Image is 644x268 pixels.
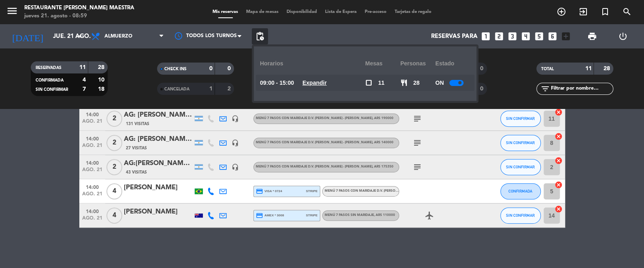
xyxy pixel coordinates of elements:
i: subject [412,138,422,148]
span: 14:00 [82,182,102,191]
i: headset_mic [232,115,239,122]
span: , ARS 140000 [372,141,393,144]
span: amex * 3008 [256,212,284,219]
button: SIN CONFIRMAR [500,207,541,224]
span: CHECK INS [164,67,187,71]
div: LOG OUT [607,24,638,48]
span: visa * 0724 [256,188,282,195]
div: AG: [PERSON_NAME] [PERSON_NAME] x2 / [PERSON_NAME] EXPERIENCE [124,134,193,144]
span: CONFIRMADA [36,78,64,82]
i: [DATE] [6,27,49,45]
span: Mapa de mesas [242,10,283,14]
span: 14:00 [82,158,102,167]
span: SIN CONFIRMAR [506,213,535,218]
strong: 18 [98,86,106,92]
span: restaurant [400,79,408,86]
i: subject [412,162,422,172]
i: arrow_drop_down [75,31,85,41]
i: filter_list [540,84,550,94]
span: 131 Visitas [126,121,149,127]
span: ago. 21 [82,119,102,128]
span: check_box_outline_blank [365,79,372,86]
strong: 0 [227,66,232,71]
strong: 0 [480,86,485,92]
button: SIN CONFIRMAR [500,159,541,175]
span: RESERVADAS [36,66,62,70]
div: [PERSON_NAME] [124,182,193,193]
i: subject [412,114,422,124]
i: looks_6 [547,31,558,42]
span: CANCELADA [164,87,189,91]
span: 14:00 [82,206,102,216]
span: Menú 7 pasos con maridaje D.V. [PERSON_NAME] - [PERSON_NAME] [256,165,393,168]
button: SIN CONFIRMAR [500,135,541,151]
span: SIN CONFIRMAR [506,116,535,121]
strong: 7 [83,86,86,92]
span: ago. 21 [82,167,102,176]
span: SIN CONFIRMAR [506,140,535,145]
strong: 4 [83,77,86,83]
i: cancel [555,181,563,189]
span: 14:00 [82,134,102,143]
div: AG:[PERSON_NAME] [PERSON_NAME]/SUNTRIP [124,158,193,169]
strong: 10 [98,77,106,83]
span: pending_actions [255,31,265,41]
span: Lista de Espera [321,10,361,14]
span: 27 Visitas [126,145,147,151]
i: looks_one [480,31,491,42]
span: 28 [413,78,420,88]
div: jueves 21. agosto - 08:59 [24,12,134,20]
i: looks_two [494,31,504,42]
span: Menú 7 pasos sin maridaje [325,214,395,217]
span: Almuerzo [104,33,132,39]
i: add_circle_outline [557,7,566,17]
span: 14:00 [82,109,102,119]
i: exit_to_app [578,7,588,17]
strong: 2 [227,86,232,92]
span: CONFIRMADA [508,189,532,193]
span: 2 [106,159,122,175]
i: credit_card [256,212,263,219]
button: CONFIRMADA [500,183,541,199]
span: 4 [106,207,122,224]
i: credit_card [256,188,263,195]
i: cancel [555,132,563,140]
button: SIN CONFIRMAR [500,111,541,127]
div: personas [400,52,436,75]
span: Menú 7 pasos con maridaje D.V. [PERSON_NAME] - [PERSON_NAME] [256,141,393,144]
strong: 0 [480,66,485,71]
div: Restaurante [PERSON_NAME] Maestra [24,4,134,12]
i: turned_in_not [600,7,610,17]
div: [PERSON_NAME] [124,207,193,217]
i: headset_mic [232,139,239,147]
span: 2 [106,135,122,151]
strong: 28 [98,65,106,70]
span: 2 [106,111,122,127]
i: airplanemode_active [425,211,434,220]
i: power_settings_new [618,31,627,41]
span: 43 Visitas [126,169,147,176]
strong: 11 [79,65,86,70]
i: cancel [555,108,563,116]
span: ago. 21 [82,191,102,201]
span: Menú 7 pasos con maridaje D.V. [PERSON_NAME] - [PERSON_NAME] [325,189,441,193]
span: TOTAL [541,67,554,71]
span: SIN CONFIRMAR [36,88,68,92]
span: 09:00 - 15:00 [260,78,294,88]
span: stripe [306,213,318,218]
i: headset_mic [232,163,239,171]
span: Pre-acceso [361,10,391,14]
div: Horarios [260,52,365,75]
span: ON [435,78,444,88]
strong: 1 [209,86,213,92]
span: Tarjetas de regalo [391,10,436,14]
span: Disponibilidad [283,10,321,14]
span: Reservas para [431,33,478,40]
i: cancel [555,157,563,165]
span: print [587,31,597,41]
span: ago. 21 [82,216,102,225]
div: Mesas [365,52,400,75]
i: cancel [555,205,563,213]
u: Expandir [302,80,327,86]
span: , ARS 190000 [372,117,393,120]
